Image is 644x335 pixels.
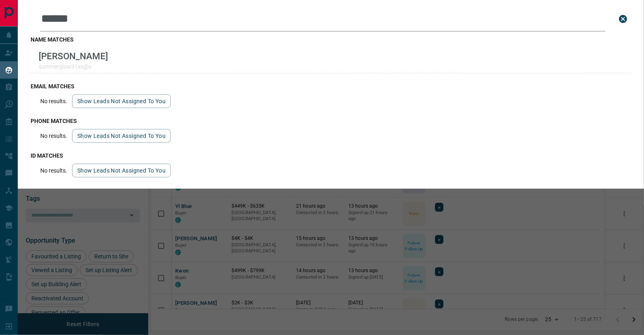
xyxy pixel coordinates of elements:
[31,118,631,124] h3: phone matches
[72,164,171,177] button: show leads not assigned to you
[72,94,171,108] button: show leads not assigned to you
[40,167,67,174] p: No results.
[615,11,631,27] button: close search bar
[31,152,631,159] h3: id matches
[39,63,108,70] p: summerglow31xx@x
[72,129,171,143] button: show leads not assigned to you
[31,36,631,43] h3: name matches
[39,51,108,61] p: [PERSON_NAME]
[40,133,67,139] p: No results.
[40,98,67,104] p: No results.
[31,83,631,89] h3: email matches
